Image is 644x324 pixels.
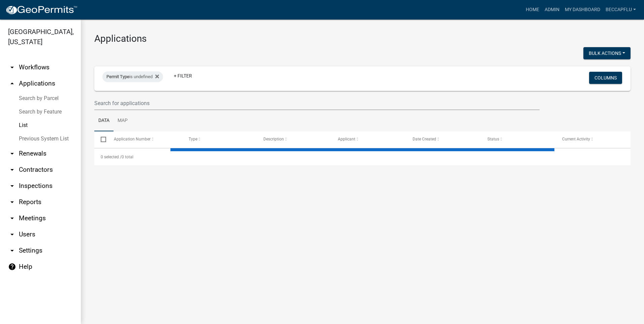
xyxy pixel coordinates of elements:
[94,96,540,110] input: Search for applications
[8,166,16,174] i: arrow_drop_down
[8,214,16,222] i: arrow_drop_down
[263,137,284,141] span: Description
[338,137,355,141] span: Applicant
[168,70,197,82] a: + Filter
[189,137,197,141] span: Type
[94,33,631,44] h3: Applications
[8,263,16,271] i: help
[107,131,182,148] datatable-header-cell: Application Number
[406,131,481,148] datatable-header-cell: Date Created
[556,131,631,148] datatable-header-cell: Current Activity
[542,3,562,16] a: Admin
[94,110,114,132] a: Data
[106,74,129,79] span: Permit Type
[589,72,622,84] button: Columns
[94,131,107,148] datatable-header-cell: Select
[481,131,556,148] datatable-header-cell: Status
[413,137,436,141] span: Date Created
[101,155,122,159] span: 0 selected /
[8,247,16,255] i: arrow_drop_down
[523,3,542,16] a: Home
[114,137,151,141] span: Application Number
[8,150,16,158] i: arrow_drop_down
[114,110,132,132] a: Map
[562,137,590,141] span: Current Activity
[8,182,16,190] i: arrow_drop_down
[487,137,499,141] span: Status
[8,198,16,206] i: arrow_drop_down
[102,71,163,82] div: is undefined
[603,3,639,16] a: BeccaPflu
[8,79,16,88] i: arrow_drop_up
[8,230,16,238] i: arrow_drop_down
[94,149,631,165] div: 0 total
[583,47,631,59] button: Bulk Actions
[257,131,331,148] datatable-header-cell: Description
[8,63,16,71] i: arrow_drop_down
[331,131,406,148] datatable-header-cell: Applicant
[182,131,257,148] datatable-header-cell: Type
[562,3,603,16] a: My Dashboard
